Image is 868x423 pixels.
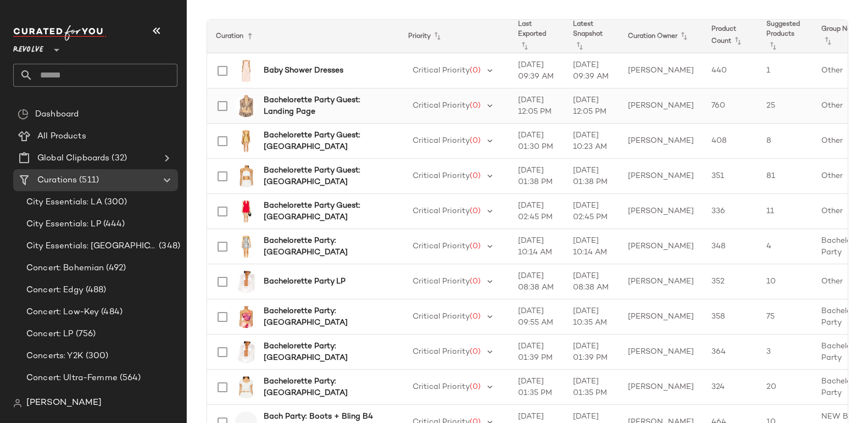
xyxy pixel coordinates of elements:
[26,240,157,253] span: City Essentials: [GEOGRAPHIC_DATA]
[758,88,813,124] td: 25
[619,335,703,370] td: [PERSON_NAME]
[35,108,79,121] span: Dashboard
[37,130,86,143] span: All Products
[509,264,564,299] td: [DATE] 08:38 AM
[26,218,101,231] span: City Essentials: LP
[207,20,399,53] th: Curation
[509,88,564,124] td: [DATE] 12:05 PM
[703,53,758,88] td: 440
[564,20,619,53] th: Latest Snapshot
[413,172,470,180] span: Critical Priority
[235,95,257,117] img: INDA-WS536_V1.jpg
[264,341,386,364] b: Bachelorette Party: [GEOGRAPHIC_DATA]
[619,88,703,124] td: [PERSON_NAME]
[84,350,109,363] span: (300)
[703,159,758,194] td: 351
[264,276,346,287] b: Bachelorette Party LP
[413,137,470,145] span: Critical Priority
[264,235,386,258] b: Bachelorette Party: [GEOGRAPHIC_DATA]
[619,124,703,159] td: [PERSON_NAME]
[235,341,257,363] img: LSPA-WS51_V1.jpg
[564,124,619,159] td: [DATE] 10:23 AM
[470,137,481,145] span: (0)
[470,313,481,321] span: (0)
[413,313,470,321] span: Critical Priority
[703,20,758,53] th: Product Count
[470,172,481,180] span: (0)
[413,66,470,75] span: Critical Priority
[619,370,703,405] td: [PERSON_NAME]
[26,372,118,385] span: Concert: Ultra-Femme
[26,397,102,410] span: [PERSON_NAME]
[509,159,564,194] td: [DATE] 01:38 PM
[264,130,386,153] b: Bachelorette Party Guest: [GEOGRAPHIC_DATA]
[264,165,386,188] b: Bachelorette Party Guest: [GEOGRAPHIC_DATA]
[118,372,141,385] span: (564)
[703,124,758,159] td: 408
[413,348,470,356] span: Critical Priority
[235,130,257,152] img: MELR-WD1125_V1.jpg
[619,53,703,88] td: [PERSON_NAME]
[235,165,257,187] img: WAIR-WS31_V1.jpg
[470,66,481,75] span: (0)
[509,53,564,88] td: [DATE] 09:39 AM
[758,53,813,88] td: 1
[703,335,758,370] td: 364
[564,264,619,299] td: [DATE] 08:38 AM
[101,218,125,231] span: (444)
[84,284,107,297] span: (488)
[703,264,758,299] td: 352
[264,200,386,223] b: Bachelorette Party Guest: [GEOGRAPHIC_DATA]
[509,370,564,405] td: [DATE] 01:35 PM
[413,207,470,215] span: Critical Priority
[235,271,257,293] img: LSPA-WS51_V1.jpg
[758,370,813,405] td: 20
[104,262,126,275] span: (492)
[413,383,470,391] span: Critical Priority
[470,348,481,356] span: (0)
[13,25,107,41] img: cfy_white_logo.C9jOOHJF.svg
[564,370,619,405] td: [DATE] 01:35 PM
[509,229,564,264] td: [DATE] 10:14 AM
[703,194,758,229] td: 336
[470,102,481,110] span: (0)
[235,376,257,398] img: TULA-WS1071_V1.jpg
[26,306,99,319] span: Concert: Low-Key
[619,159,703,194] td: [PERSON_NAME]
[564,159,619,194] td: [DATE] 01:38 PM
[18,109,29,120] img: svg%3e
[26,196,102,209] span: City Essentials: LA
[264,94,386,118] b: Bachelorette Party Guest: Landing Page
[564,299,619,335] td: [DATE] 10:35 AM
[758,229,813,264] td: 4
[758,335,813,370] td: 3
[235,60,257,82] img: LOVF-WD4477_V1.jpg
[470,383,481,391] span: (0)
[399,20,509,53] th: Priority
[413,242,470,251] span: Critical Priority
[13,37,43,57] span: Revolve
[264,305,386,329] b: Bachelorette Party: [GEOGRAPHIC_DATA]
[758,264,813,299] td: 10
[235,201,257,222] img: ROWR-WD14_V1.jpg
[619,194,703,229] td: [PERSON_NAME]
[235,306,257,328] img: SDYS-WS194_V1.jpg
[758,299,813,335] td: 75
[509,20,564,53] th: Last Exported
[77,174,99,187] span: (511)
[26,262,104,275] span: Concert: Bohemian
[564,194,619,229] td: [DATE] 02:45 PM
[619,299,703,335] td: [PERSON_NAME]
[37,174,77,187] span: Curations
[703,229,758,264] td: 348
[13,399,22,408] img: svg%3e
[37,152,109,165] span: Global Clipboards
[703,88,758,124] td: 760
[157,240,180,253] span: (348)
[26,350,84,363] span: Concerts: Y2K
[413,102,470,110] span: Critical Priority
[564,88,619,124] td: [DATE] 12:05 PM
[758,124,813,159] td: 8
[264,376,386,399] b: Bachelorette Party: [GEOGRAPHIC_DATA]
[26,284,84,297] span: Concert: Edgy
